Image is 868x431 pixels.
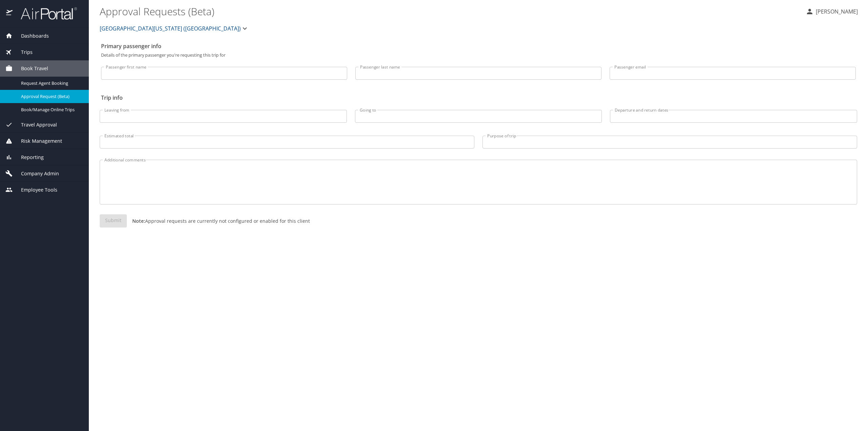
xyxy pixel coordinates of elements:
button: [PERSON_NAME] [803,5,861,18]
img: icon-airportal.png [6,7,13,20]
span: Book/Manage Online Trips [21,106,81,113]
p: [PERSON_NAME] [814,7,858,16]
p: Approval requests are currently not configured or enabled for this client [127,217,310,224]
strong: Note: [132,218,145,224]
span: Employee Tools [13,186,57,194]
span: Risk Management [13,137,62,145]
h2: Primary passenger info [101,41,856,52]
button: [GEOGRAPHIC_DATA][US_STATE] ([GEOGRAPHIC_DATA]) [97,22,252,35]
img: airportal-logo.png [13,7,77,20]
h2: Trip info [101,92,856,103]
span: Request Agent Booking [21,80,81,86]
span: [GEOGRAPHIC_DATA][US_STATE] ([GEOGRAPHIC_DATA]) [100,24,241,33]
span: Reporting [13,154,44,161]
p: Details of the primary passenger you're requesting this trip for [101,53,856,57]
span: Book Travel [13,65,48,72]
span: Trips [13,48,33,56]
h1: Approval Requests (Beta) [100,1,800,22]
span: Travel Approval [13,121,57,129]
span: Approval Request (Beta) [21,93,81,100]
span: Dashboards [13,32,49,40]
span: Company Admin [13,170,59,177]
